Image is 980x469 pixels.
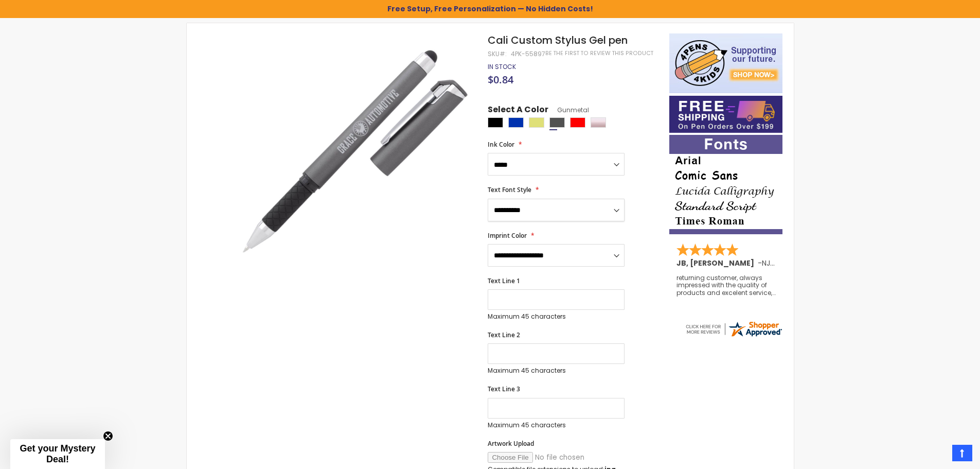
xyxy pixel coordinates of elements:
[676,274,776,297] div: returning customer, always impressed with the quality of products and excelent service, will retu...
[488,231,527,240] span: Imprint Color
[239,48,474,284] img: cali-custom-stylus-gel-pen-gunmetal_1_1.jpeg
[570,117,585,128] div: Red
[488,421,625,429] p: Maximum 45 characters
[529,117,544,128] div: Gold
[895,441,980,469] iframe: Google Customer Reviews
[488,63,516,71] div: Availability
[488,49,507,58] strong: SKU
[548,106,589,114] span: Gunmetal
[488,331,520,339] span: Text Line 2
[488,117,503,128] div: Black
[488,385,520,393] span: Text Line 3
[488,140,514,149] span: Ink Color
[669,135,782,234] img: font-personalization-examples
[488,104,548,118] span: Select A Color
[488,439,534,448] span: Artwork Upload
[684,320,783,338] img: 4pens.com widget logo
[549,117,565,128] div: Gunmetal
[488,33,628,47] span: Cali Custom Stylus Gel pen
[676,258,758,268] span: JB, [PERSON_NAME]
[762,258,775,268] span: NJ
[488,62,516,71] span: In stock
[488,367,625,375] p: Maximum 45 characters
[591,117,606,128] div: Rose Gold
[488,185,531,194] span: Text Font Style
[488,312,625,321] p: Maximum 45 characters
[10,439,105,469] div: Get your Mystery Deal!Close teaser
[488,276,520,285] span: Text Line 1
[684,332,783,340] a: 4pens.com certificate URL
[758,258,847,268] span: - ,
[103,431,113,441] button: Close teaser
[511,50,545,58] div: 4PK-55897
[669,96,782,133] img: Free shipping on orders over $199
[20,443,95,464] span: Get your Mystery Deal!
[508,117,524,128] div: Blue
[488,73,513,86] span: $0.84
[545,49,653,57] a: Be the first to review this product
[669,33,782,93] img: 4pens 4 kids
